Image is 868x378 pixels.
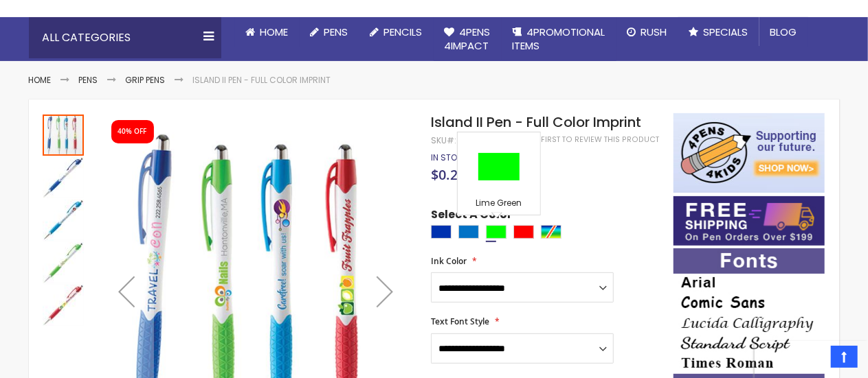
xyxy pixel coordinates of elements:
[431,316,489,327] span: Text Font Style
[193,75,331,86] li: Island II Pen - Full Color Imprint
[704,25,748,39] span: Specials
[431,165,465,184] span: $0.29
[235,17,300,47] a: Home
[43,200,84,241] img: Island II Pen - Full Color Imprint
[431,152,469,163] div: Availability
[461,198,537,211] div: Lime Green
[43,157,84,198] img: Island II Pen - Full Color Imprint
[43,113,85,156] div: Island II Pen - Full Color Imprint
[431,113,641,132] span: Island II Pen - Full Color Imprint
[674,113,825,193] img: 4pens 4 kids
[431,207,512,226] span: Select A Color
[678,17,759,47] a: Specials
[502,17,616,62] a: 4PROMOTIONALITEMS
[43,156,85,198] div: Island II Pen - Full Color Imprint
[324,25,348,39] span: Pens
[43,285,84,326] img: Island II Pen - Full Color Imprint
[43,198,85,241] div: Island II Pen - Full Color Imprint
[674,196,825,246] img: Free shipping on orders over $199
[118,127,147,137] div: 40% OFF
[431,134,456,146] strong: SKU
[641,25,667,39] span: Rush
[431,255,467,267] span: Ink Color
[300,17,359,47] a: Pens
[515,134,659,145] a: Be the first to review this product
[260,25,289,39] span: Home
[445,25,491,53] span: 4Pens 4impact
[359,17,434,47] a: Pencils
[770,25,797,39] span: Blog
[79,74,98,86] a: Pens
[43,242,84,283] img: Island II Pen - Full Color Imprint
[29,74,52,86] a: Home
[43,283,84,326] div: Island II Pen - Full Color Imprint
[458,225,479,239] div: Blue Light
[431,225,452,239] div: Blue
[616,17,678,47] a: Rush
[43,241,85,283] div: Island II Pen - Full Color Imprint
[384,25,423,39] span: Pencils
[755,341,868,378] iframe: Google Customer Reviews
[513,225,534,239] div: Red
[431,152,469,163] span: In stock
[486,225,507,239] div: Lime Green
[434,17,502,62] a: 4Pens4impact
[513,25,605,53] span: 4PROMOTIONAL ITEMS
[29,17,221,58] div: All Categories
[759,17,808,47] a: Blog
[126,74,166,86] a: Grip Pens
